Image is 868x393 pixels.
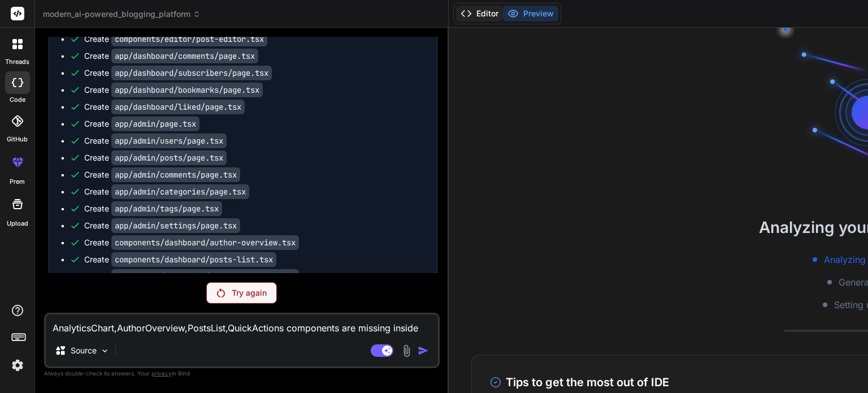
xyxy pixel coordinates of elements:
img: Retry [217,288,225,297]
code: app/admin/page.tsx [111,116,199,131]
img: settings [8,356,27,375]
p: Always double-check its answers. Your in Bind [44,368,440,379]
div: Create [84,118,199,129]
div: Create [84,101,245,113]
button: Preview [503,6,558,21]
p: Source [71,345,97,356]
div: Create [84,271,299,282]
button: Editor [456,6,503,21]
div: Create [84,254,276,265]
img: Pick Models [100,346,110,356]
span: modern_ai-powered_blogging_platform [43,8,201,20]
code: components/dashboard/author-overview.tsx [111,235,299,250]
div: Create [84,135,227,146]
code: app/dashboard/liked/page.tsx [111,100,245,114]
label: code [10,95,25,105]
code: app/admin/settings/page.tsx [111,218,240,233]
div: Create [84,220,240,231]
div: Create [84,152,227,163]
div: Create [84,84,263,96]
code: app/dashboard/bookmarks/page.tsx [111,83,263,97]
div: Create [84,186,249,197]
label: prem [10,177,25,187]
code: app/admin/comments/page.tsx [111,167,240,182]
label: Upload [7,219,28,228]
code: app/dashboard/subscribers/page.tsx [111,66,272,80]
code: app/admin/posts/page.tsx [111,150,227,165]
img: attachment [400,344,413,357]
div: Create [84,237,299,248]
p: Try again [232,287,267,299]
code: app/dashboard/comments/page.tsx [111,49,258,63]
code: components/editor/post-editor.tsx [111,32,267,46]
code: app/admin/tags/page.tsx [111,201,222,216]
div: Create [84,50,258,62]
div: Create [84,203,222,214]
code: components/dashboard/posts-list.tsx [111,252,276,267]
code: app/admin/categories/page.tsx [111,184,249,199]
label: GitHub [7,135,28,144]
div: Create [84,67,272,79]
img: icon [418,345,429,356]
label: threads [5,57,29,67]
div: Create [84,169,240,180]
h3: Tips to get the most out of IDE [490,374,669,391]
span: privacy [151,370,172,377]
div: Create [84,33,267,45]
code: components/dashboard/analytics-chart.tsx [111,269,299,284]
code: app/admin/users/page.tsx [111,133,227,148]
